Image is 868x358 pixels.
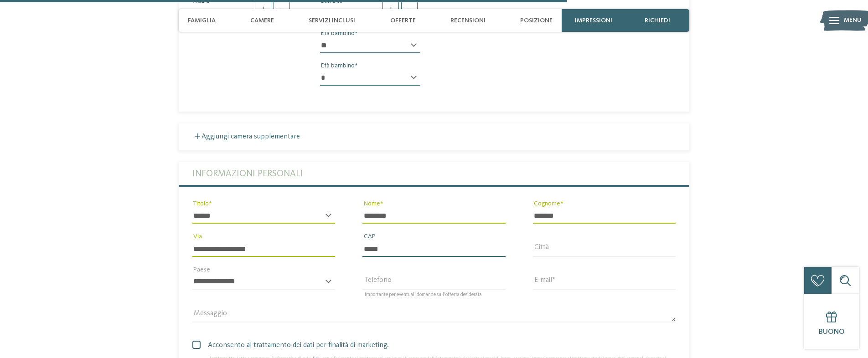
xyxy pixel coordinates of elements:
[188,17,216,25] span: Famiglia
[575,17,612,25] span: Impressioni
[804,294,859,349] a: Buono
[309,17,355,25] span: Servizi inclusi
[199,340,676,351] span: Acconsento al trattamento dei dati per finalità di marketing.
[450,17,486,25] span: Recensioni
[192,133,300,140] label: Aggiungi camera supplementare
[192,162,676,185] label: Informazioni personali
[365,292,482,297] span: Importante per eventuali domande sull’offerta desiderata
[819,328,845,336] span: Buono
[192,340,195,355] input: Acconsento al trattamento dei dati per finalità di marketing.
[250,17,274,25] span: Camere
[645,17,670,25] span: richiedi
[520,17,553,25] span: Posizione
[390,17,416,25] span: Offerte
